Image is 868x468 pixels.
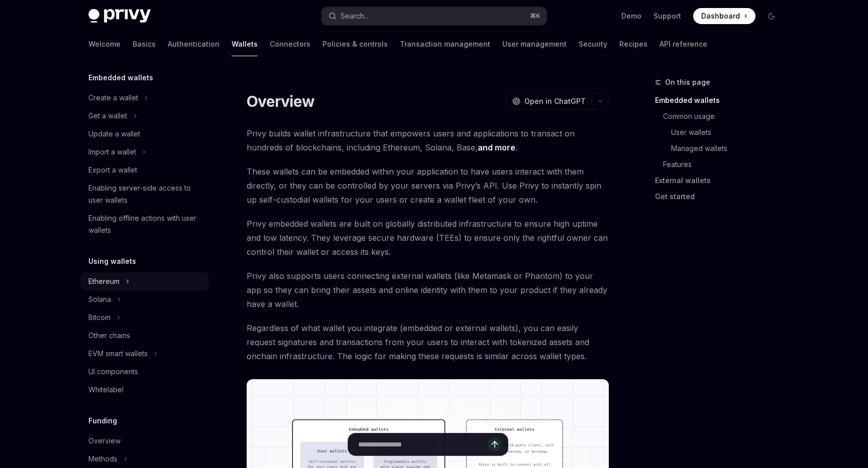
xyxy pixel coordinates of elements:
[88,435,121,447] div: Overview
[701,11,740,21] span: Dashboard
[247,165,609,207] span: These wallets can be embedded within your application to have users interact with them directly, ...
[247,269,609,311] span: Privy also supports users connecting external wallets (like Metamask or Phantom) to your app so t...
[88,32,121,56] a: Welcome
[88,415,117,427] h5: Funding
[693,8,755,24] a: Dashboard
[80,363,209,381] a: UI components
[88,72,153,84] h5: Embedded wallets
[80,327,209,345] a: Other chains
[506,93,592,110] button: Open in ChatGPT
[655,173,788,189] a: External wallets
[322,32,388,56] a: Policies & controls
[88,110,127,122] div: Get a wallet
[168,32,220,56] a: Authentication
[502,32,567,56] a: User management
[88,255,136,267] h5: Using wallets
[247,92,314,110] h1: Overview
[88,182,203,206] div: Enabling server-side access to user wallets
[671,124,788,140] a: User wallets
[133,32,156,56] a: Basics
[619,32,647,56] a: Recipes
[579,32,607,56] a: Security
[663,157,788,173] a: Features
[88,293,111,305] div: Solana
[88,146,136,158] div: Import a wallet
[671,140,788,157] a: Managed wallets
[663,108,788,124] a: Common usage
[247,321,609,363] span: Regardless of what wallet you integrate (embedded or external wallets), you can easily request si...
[88,366,138,378] div: UI components
[88,348,148,360] div: EVM smart wallets
[88,311,111,324] div: Bitcoin
[88,9,151,23] img: dark logo
[80,125,209,143] a: Update a wallet
[88,453,118,465] div: Methods
[80,381,209,399] a: Whitelabel
[341,10,369,22] div: Search...
[88,128,140,140] div: Update a wallet
[488,437,502,451] button: Send message
[655,189,788,205] a: Get started
[88,275,120,287] div: Ethereum
[232,32,258,56] a: Wallets
[247,126,609,154] span: Privy builds wallet infrastructure that empowers users and applications to transact on hundreds o...
[80,161,209,179] a: Export a wallet
[88,164,137,176] div: Export a wallet
[764,8,780,24] button: Toggle dark mode
[530,12,540,20] span: ⌘ K
[247,217,609,259] span: Privy embedded wallets are built on globally distributed infrastructure to ensure high uptime and...
[660,32,707,56] a: API reference
[80,432,209,450] a: Overview
[88,330,130,342] div: Other chains
[80,209,209,239] a: Enabling offline actions with user wallets
[665,76,710,88] span: On this page
[80,179,209,209] a: Enabling server-side access to user wallets
[88,384,124,396] div: Whitelabel
[524,96,586,106] span: Open in ChatGPT
[478,142,515,153] a: and more
[88,92,138,104] div: Create a wallet
[621,11,641,21] a: Demo
[270,32,310,56] a: Connectors
[321,7,547,25] button: Search...⌘K
[400,32,490,56] a: Transaction management
[655,92,788,108] a: Embedded wallets
[88,212,203,236] div: Enabling offline actions with user wallets
[654,11,681,21] a: Support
